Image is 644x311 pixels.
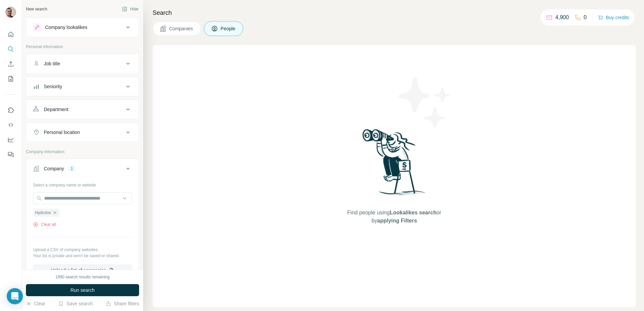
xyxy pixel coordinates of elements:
p: Company information [26,149,139,155]
button: Save search [58,300,93,307]
img: Surfe Illustration - Stars [394,72,455,133]
p: 4,900 [555,13,569,22]
button: Clear [26,300,45,307]
img: Surfe Illustration - Woman searching with binoculars [359,127,429,202]
button: Hide [117,4,143,14]
span: applying Filters [377,218,417,223]
button: Buy credits [598,13,629,22]
button: Company lookalikes [26,19,139,35]
div: Seniority [44,83,62,90]
button: Dashboard [5,134,16,146]
div: Select a company name or website [33,179,132,188]
p: Upload a CSV of company websites. [33,247,132,253]
button: Feedback [5,148,16,161]
div: Job title [44,60,60,67]
button: Enrich CSV [5,58,16,70]
span: People [221,25,236,32]
button: Seniority [26,78,139,95]
div: Personal location [44,129,80,136]
button: Job title [26,56,139,72]
div: Company lookalikes [45,24,87,31]
img: Avatar [5,7,16,18]
div: Department [44,106,68,113]
button: Personal location [26,124,139,140]
button: Upload a list of companies [33,264,132,276]
div: 1990 search results remaining [56,274,110,280]
button: Run search [26,284,139,296]
p: Your list is private and won't be saved or shared. [33,253,132,259]
p: 0 [584,13,587,22]
button: Clear all [33,221,56,228]
span: Run search [70,287,95,293]
div: Company [44,165,64,172]
span: Hydrolox [35,210,51,216]
button: My lists [5,73,16,85]
button: Use Surfe API [5,119,16,131]
button: Use Surfe on LinkedIn [5,104,16,116]
button: Department [26,101,139,117]
div: 1 [68,166,76,172]
button: Search [5,43,16,55]
button: Share filters [106,300,139,307]
span: Lookalikes search [390,210,437,215]
div: New search [26,6,47,12]
span: Find people using or by [340,209,448,225]
button: Company1 [26,161,139,179]
button: Quick start [5,28,16,40]
p: Personal information [26,44,139,50]
h4: Search [153,8,636,18]
span: Companies [169,25,194,32]
div: Open Intercom Messenger [7,288,23,304]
